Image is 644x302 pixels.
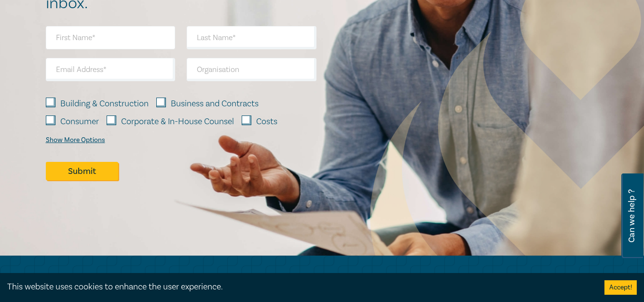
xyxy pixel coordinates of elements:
div: Show More Options [46,136,105,144]
label: Costs [256,115,277,128]
input: First Name* [46,26,176,49]
button: Accept cookies [604,280,637,295]
input: Last Name* [187,26,316,49]
span: Can we help ? [627,179,636,253]
button: Submit [46,162,118,180]
input: Organisation [187,58,316,81]
label: Building & Construction [60,98,149,110]
label: Consumer [60,115,99,128]
input: Email Address* [46,58,176,81]
div: This website uses cookies to enhance the user experience. [7,281,590,293]
label: Corporate & In-House Counsel [121,115,234,128]
label: Business and Contracts [171,98,259,110]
